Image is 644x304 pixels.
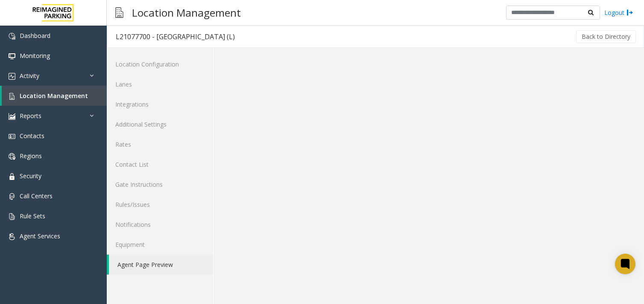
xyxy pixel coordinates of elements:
[9,53,15,60] img: 'icon'
[20,152,42,160] span: Regions
[128,2,245,23] h3: Location Management
[20,192,53,200] span: Call Centers
[107,114,213,134] a: Additional Settings
[20,52,50,60] span: Monitoring
[107,134,213,154] a: Rates
[9,213,15,220] img: 'icon'
[20,112,41,120] span: Reports
[9,73,15,80] img: 'icon'
[20,92,88,100] span: Location Management
[20,132,44,140] span: Contacts
[20,232,60,240] span: Agent Services
[9,173,15,180] img: 'icon'
[9,93,15,100] img: 'icon'
[2,86,107,106] a: Location Management
[107,194,213,214] a: Rules/Issues
[116,31,235,42] div: L21077700 - [GEOGRAPHIC_DATA] (L)
[9,153,15,160] img: 'icon'
[20,32,50,40] span: Dashboard
[9,33,15,40] img: 'icon'
[107,74,213,94] a: Lanes
[115,2,123,23] img: pageIcon
[107,214,213,235] a: Notifications
[604,8,633,17] a: Logout
[626,8,633,17] img: logout
[107,235,213,255] a: Equipment
[107,154,213,174] a: Contact List
[20,72,39,80] span: Activity
[9,113,15,120] img: 'icon'
[9,193,15,200] img: 'icon'
[9,133,15,140] img: 'icon'
[107,54,213,74] a: Location Configuration
[107,174,213,194] a: Gate Instructions
[20,212,45,220] span: Rule Sets
[9,233,15,240] img: 'icon'
[109,255,213,275] a: Agent Page Preview
[20,172,41,180] span: Security
[107,94,213,114] a: Integrations
[576,30,636,43] button: Back to Directory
